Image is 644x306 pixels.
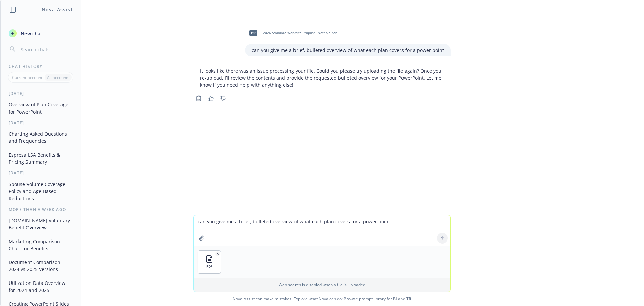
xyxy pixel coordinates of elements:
button: Utilization Data Overview for 2024 and 2025 [6,277,75,296]
p: Current account [12,75,42,80]
button: [DOMAIN_NAME] Voluntary Benefit Overview [6,215,75,233]
p: It looks like there was an issue processing your file. Could you please try uploading the file ag... [200,67,444,88]
button: Charting Asked Questions and Frequencies [6,128,75,146]
button: Overview of Plan Coverage for PowerPoint [6,99,75,117]
div: More than a week ago [1,207,81,212]
h1: Nova Assist [42,6,73,13]
button: Thumbs down [217,94,228,103]
div: [DATE] [1,91,81,96]
button: Spouse Volume Coverage Policy and Age-Based Reductions [6,179,75,204]
p: All accounts [47,75,69,80]
span: 2026 Standard Worksite Proposal Notable.pdf [263,31,337,35]
div: [DATE] [1,170,81,176]
svg: Copy to clipboard [196,95,202,101]
p: can you give me a brief, bulleted overview of what each plan covers for a power point [252,47,444,54]
button: PDF [198,251,221,273]
button: Document Comparison: 2024 vs 2025 Versions [6,257,75,275]
div: [DATE] [1,120,81,126]
span: New chat [19,30,42,37]
p: Web search is disabled when a file is uploaded [198,282,446,288]
div: pdf2026 Standard Worksite Proposal Notable.pdf [245,25,338,41]
button: New chat [6,27,75,39]
span: PDF [206,264,212,269]
button: Marketing Comparison Chart for Benefits [6,236,75,254]
input: Search chats [19,45,73,54]
button: Espresa LSA Benefits & Pricing Summary [6,149,75,167]
span: pdf [249,30,257,35]
a: BI [393,296,397,302]
a: TR [406,296,411,302]
div: Chat History [1,63,81,69]
span: Nova Assist can make mistakes. Explore what Nova can do: Browse prompt library for and [3,292,641,306]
